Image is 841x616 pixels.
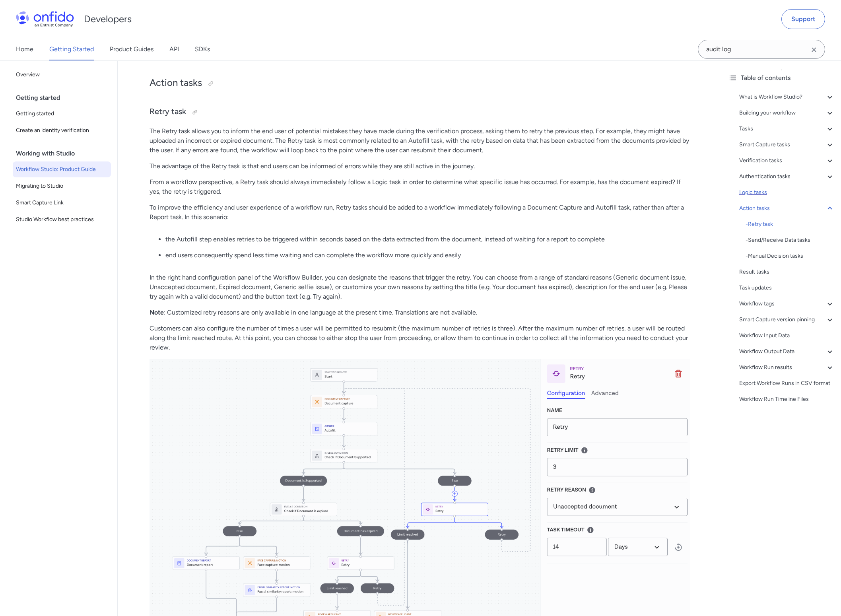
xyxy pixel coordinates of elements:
[84,13,132,25] h1: Developers
[739,156,835,165] a: Verification tasks
[16,90,114,106] div: Getting started
[739,267,835,277] a: Result tasks
[746,235,835,245] a: -Send/Receive Data tasks
[739,283,835,293] a: Task updates
[13,106,111,122] a: Getting started
[739,108,835,118] a: Building your workflow
[110,38,153,60] a: Product Guides
[49,38,94,60] a: Getting Started
[781,9,825,29] a: Support
[150,177,690,196] p: From a workflow perspective, a Retry task should always immediately follow a Logic task in order ...
[739,299,835,309] a: Workflow tags
[13,212,111,227] a: Studio Workflow best practices
[746,220,835,229] a: -Retry task
[739,379,835,388] a: Export Workflow Runs in CSV format
[16,165,108,174] span: Workflow Studio: Product Guide
[150,324,690,352] p: Customers can also configure the number of times a user will be permitted to resubmit (the maximu...
[16,109,108,119] span: Getting started
[739,188,835,197] a: Logic tasks
[739,124,835,134] a: Tasks
[739,140,835,150] a: Smart Capture tasks
[13,122,111,138] a: Create an identity verification
[739,172,835,181] a: Authentication tasks
[150,203,690,222] p: To improve the efficiency and user experience of a workflow run, Retry tasks should be added to a...
[16,181,108,191] span: Migrating to Studio
[13,67,111,83] a: Overview
[150,161,690,171] p: The advantage of the Retry task is that end users can be informed of errors while they are still ...
[150,126,690,155] p: The Retry task allows you to inform the end user of potential mistakes they have made during the ...
[13,195,111,211] a: Smart Capture Link
[16,70,108,80] span: Overview
[728,73,835,83] div: Table of contents
[13,178,111,194] a: Migrating to Studio
[16,198,108,208] span: Smart Capture Link
[16,11,74,27] img: Onfido Logo
[739,394,835,404] a: Workflow Run Timeline Files
[739,347,835,356] a: Workflow Output Data
[165,251,690,260] p: end users consequently spend less time waiting and can complete the workflow more quickly and easily
[195,38,210,60] a: SDKs
[16,126,108,135] span: Create an identity verification
[739,92,835,102] a: What is Workflow Studio?
[746,251,835,261] a: -Manual Decision tasks
[150,273,690,301] p: In the right hand configuration panel of the Workflow Builder, you can designate the reasons that...
[739,363,835,372] a: Workflow Run results
[739,331,835,340] a: Workflow Input Data
[169,38,179,60] a: API
[809,45,819,54] svg: Clear search field button
[746,235,835,245] div: - Send/Receive Data tasks
[739,204,835,213] a: Action tasks
[165,235,690,244] p: the Autofill step enables retries to be triggered within seconds based on the data extracted from...
[739,315,835,325] a: Smart Capture version pinning
[746,220,835,229] div: - Retry task
[150,308,690,317] p: : Customized retry reasons are only available in one language at the present time. Translations a...
[698,40,825,59] input: Onfido search input field
[150,76,690,90] h2: Action tasks
[16,146,114,161] div: Working with Studio
[16,215,108,224] span: Studio Workflow best practices
[746,251,835,261] div: - Manual Decision tasks
[13,161,111,177] a: Workflow Studio: Product Guide
[16,38,33,60] a: Home
[150,106,690,119] h3: Retry task
[150,309,164,316] strong: Note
